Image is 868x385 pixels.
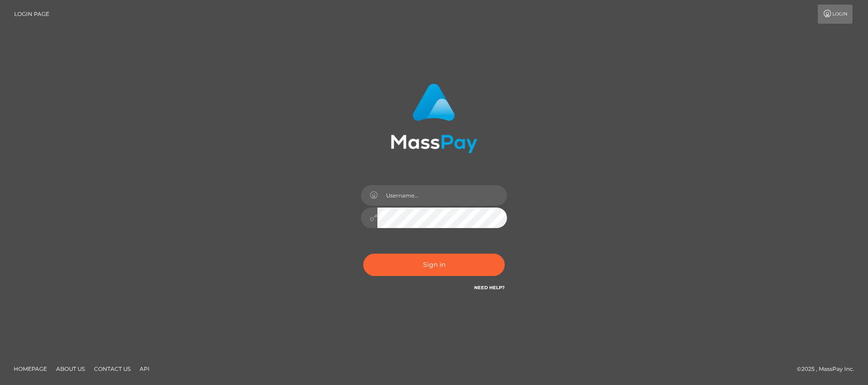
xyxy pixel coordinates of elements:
a: Homepage [10,362,51,376]
div: © 2025 , MassPay Inc. [797,364,861,374]
a: About Us [52,362,89,376]
a: Login Page [14,5,49,24]
a: API [136,362,153,376]
img: MassPay Login [391,83,477,153]
a: Contact Us [90,362,134,376]
button: Sign in [363,254,505,276]
input: Username... [377,185,507,206]
a: Login [818,5,852,24]
a: Need Help? [474,285,505,291]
